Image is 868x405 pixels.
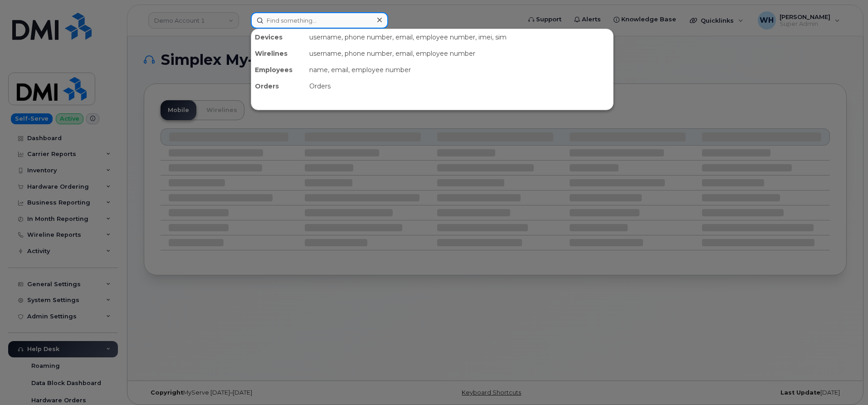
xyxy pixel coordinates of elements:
[251,45,306,62] div: Wirelines
[251,62,306,78] div: Employees
[306,29,613,45] div: username, phone number, email, employee number, imei, sim
[251,78,306,94] div: Orders
[306,45,613,62] div: username, phone number, email, employee number
[251,29,306,45] div: Devices
[306,62,613,78] div: name, email, employee number
[306,78,613,94] div: Orders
